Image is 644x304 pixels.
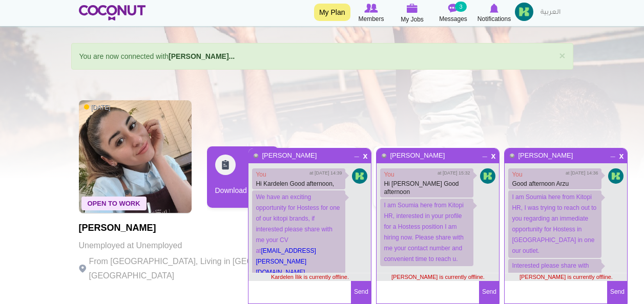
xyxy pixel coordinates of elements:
span: Open To Work [81,197,147,210]
div: [PERSON_NAME] is currently offline. [377,273,499,281]
img: eef487_23715ab360904fa2b3be013b50cad3d3~mv2.jpg [352,168,367,184]
p: Hi Kardelen Good afternoon, [256,180,342,188]
a: Browse Members Members [351,3,392,24]
p: Interested please share with me your CV with a convenient time to a call. [508,259,601,294]
button: Send [479,281,499,303]
div: Kardelen İlik is currently offline. [248,273,371,281]
h1: [PERSON_NAME] [79,223,361,233]
img: Notifications [490,4,498,13]
span: at [DATE] 14:36 [566,170,598,177]
a: العربية [535,3,566,23]
a: [PERSON_NAME] [389,151,445,159]
span: at [DATE] 14:39 [309,170,342,177]
a: You [384,171,394,178]
span: Minimize [352,150,361,156]
a: Notifications Notifications [474,3,515,24]
button: Send [351,281,371,303]
button: Send [607,281,627,303]
span: at [DATE] 15:32 [438,170,470,177]
img: Browse Members [364,4,378,13]
img: eef487_23715ab360904fa2b3be013b50cad3d3~mv2.jpg [480,168,495,184]
span: Messages [439,14,467,24]
a: You [256,171,266,178]
span: Close [361,151,370,159]
p: Good afternoon Arzu [512,180,598,188]
div: 1 / 3 [207,146,279,213]
a: Message [286,146,358,208]
a: Download CV [207,146,279,208]
a: Messages Messages 3 [433,3,474,24]
span: Members [358,14,384,24]
span: My Jobs [401,14,424,25]
a: You [512,171,522,178]
a: [PERSON_NAME]... [169,52,235,60]
p: Hi [PERSON_NAME] Good afternoon [384,180,470,196]
div: [PERSON_NAME] is currently offline. [505,273,627,281]
span: Notifications [477,14,511,24]
p: Unemployed at Unemployed [79,238,361,253]
span: Minimize [481,150,489,156]
div: You are now connected with [71,43,573,70]
a: My Jobs My Jobs [392,3,433,25]
a: Add to Favourites [373,146,445,208]
img: Messages [448,4,459,13]
p: We have an exciting opportunity for Hostess for one of our kitopi brands, if interested please sh... [252,190,345,279]
a: [EMAIL_ADDRESS][PERSON_NAME][DOMAIN_NAME] [256,247,316,276]
a: [PERSON_NAME] [261,151,317,159]
div: 3 / 3 [366,146,438,213]
a: My Plan [314,4,350,21]
span: Minimize [609,150,617,156]
p: From [GEOGRAPHIC_DATA], Living in [GEOGRAPHIC_DATA], [GEOGRAPHIC_DATA] [79,254,361,283]
a: × [559,50,565,61]
img: eef487_23715ab360904fa2b3be013b50cad3d3~mv2.jpg [608,168,624,184]
div: 2 / 3 [286,146,358,213]
small: 3 [455,2,466,12]
img: My Jobs [407,4,418,13]
img: Home [79,5,146,20]
span: Close [617,151,626,159]
span: Close [489,151,498,159]
p: I am Soumia here from Kitopi HR, I was trying to reach out to you regarding an immediate opportun... [508,190,601,258]
p: I am Soumia here from Kitopi HR, interested in your profile for a Hostess position I am hiring no... [380,199,473,266]
a: [PERSON_NAME] [517,151,573,159]
span: [DATE] [84,103,111,112]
